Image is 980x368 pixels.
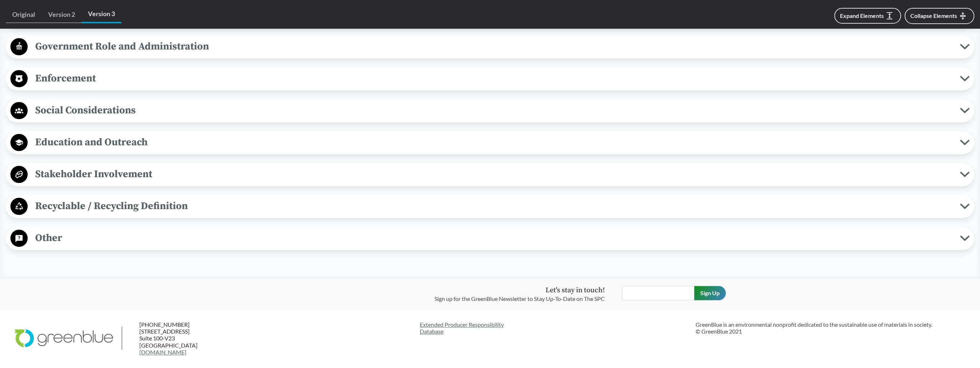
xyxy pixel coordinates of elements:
[82,6,121,23] a: Version 3
[8,70,972,88] button: Enforcement
[545,286,605,295] strong: Let's stay in touch!
[8,229,972,247] button: Other
[696,321,966,335] p: GreenBlue is an environmental nonprofit dedicated to the sustainable use of materials in society....
[8,102,972,120] button: Social Considerations
[8,197,972,216] button: Recyclable / Recycling Definition
[28,70,960,86] span: Enforcement
[8,38,972,56] button: Government Role and Administration
[42,6,82,23] a: Version 2
[28,230,960,246] span: Other
[28,166,960,182] span: Stakeholder Involvement
[6,6,42,23] a: Original
[419,321,689,335] a: Extended Producer ResponsibilityDatabase
[694,286,726,300] input: Sign Up
[8,165,972,184] button: Stakeholder Involvement
[435,294,605,303] p: Sign up for the GreenBlue Newsletter to Stay Up-To-Date on The SPC
[139,349,186,355] a: [DOMAIN_NAME]
[28,134,960,150] span: Education and Outreach
[28,102,960,118] span: Social Considerations
[905,8,974,24] button: Collapse Elements
[834,8,901,24] button: Expand Elements
[139,321,226,355] p: [PHONE_NUMBER] [STREET_ADDRESS] Suite 100-V23 [GEOGRAPHIC_DATA]
[28,198,960,214] span: Recyclable / Recycling Definition
[8,133,972,152] button: Education and Outreach
[28,38,960,55] span: Government Role and Administration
